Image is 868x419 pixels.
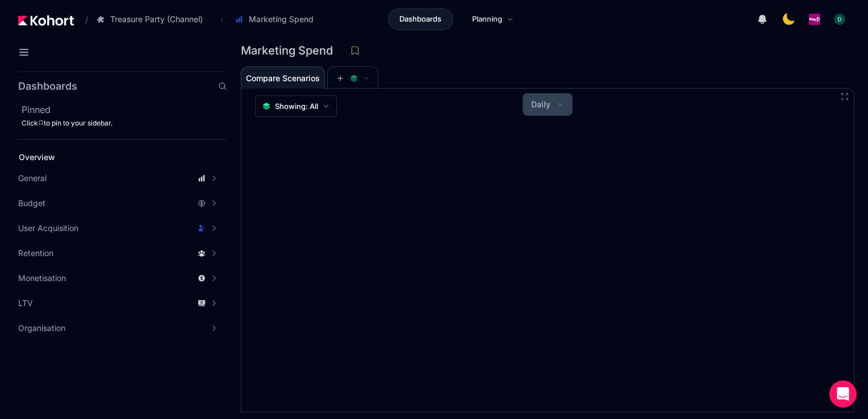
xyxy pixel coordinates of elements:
button: Marketing Spend [229,10,325,29]
span: / [76,14,88,26]
span: Planning [472,14,502,25]
span: User Acquisition [18,223,78,234]
span: Marketing Spend [249,14,314,25]
button: Fullscreen [840,92,849,101]
a: Overview [15,149,208,166]
span: › [218,15,226,24]
div: Open Intercom Messenger [829,380,857,408]
h3: Marketing Spend [241,45,340,56]
span: Daily [531,99,550,110]
span: Dashboards [399,14,441,25]
span: Organisation [18,322,65,334]
div: Click to pin to your sidebar. [22,119,227,128]
span: Treasure Party (Channel) [110,14,203,25]
a: Dashboards [388,9,453,30]
img: logo_PlayQ_20230721100321046856.png [809,14,820,25]
span: Retention [18,248,53,259]
span: Budget [18,198,45,209]
button: Treasure Party (Channel) [90,10,215,29]
span: General [18,173,47,184]
span: Showing: All [275,100,318,112]
img: Kohort logo [18,15,74,26]
span: Monetisation [18,273,66,284]
span: LTV [18,298,33,309]
span: Overview [19,152,55,162]
button: Showing: All [255,95,337,117]
button: Daily [523,94,572,115]
h2: Dashboards [18,81,77,91]
h2: Pinned [22,103,227,116]
span: Compare Scenarios [246,74,320,82]
a: Planning [460,9,525,30]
